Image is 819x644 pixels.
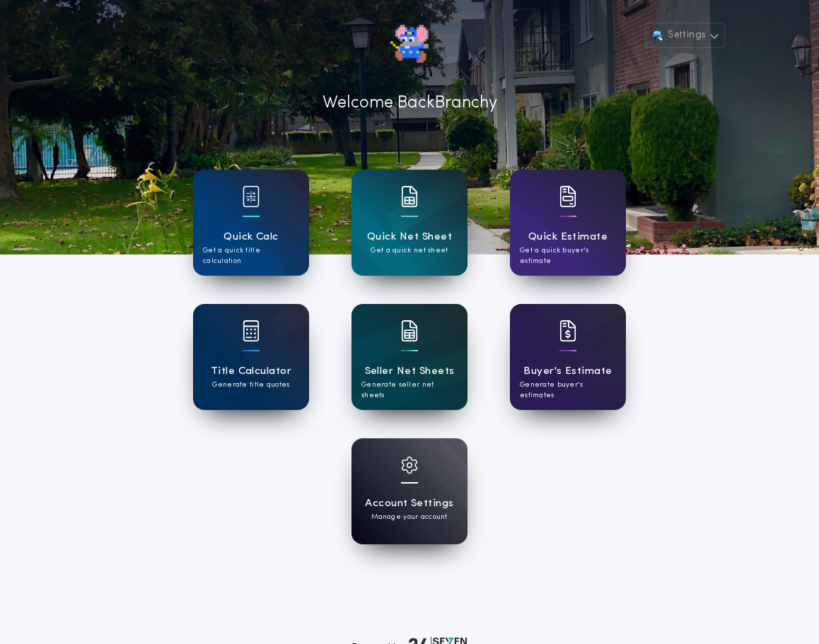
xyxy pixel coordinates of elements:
p: Get a quick net sheet [371,245,448,256]
a: card iconTitle CalculatorGenerate title quotes [193,304,309,410]
img: account-logo [388,23,431,65]
a: card iconBuyer's EstimateGenerate buyer's estimates [510,304,626,410]
img: card icon [243,320,260,341]
a: card iconSeller Net SheetsGenerate seller net sheets [352,304,467,410]
p: Generate title quotes [212,380,289,390]
img: user avatar [651,28,665,42]
a: card iconQuick Net SheetGet a quick net sheet [352,170,467,276]
img: card icon [401,457,418,474]
p: Manage your account [371,512,447,522]
h1: Title Calculator [211,363,291,380]
h1: Buyer's Estimate [523,363,612,380]
img: card icon [559,320,576,341]
img: card icon [401,320,418,341]
a: card iconQuick CalcGet a quick title calculation [193,170,309,276]
img: card icon [559,186,576,207]
h1: Quick Estimate [528,229,608,245]
h1: Quick Calc [223,229,279,245]
p: Generate seller net sheets [361,380,458,401]
img: card icon [243,186,260,207]
h1: Account Settings [365,496,453,512]
p: Generate buyer's estimates [520,380,616,401]
h1: Quick Net Sheet [367,229,452,245]
p: Welcome Back Branchy [323,90,497,116]
p: Get a quick title calculation [203,245,299,267]
button: Settings [646,23,725,48]
p: Get a quick buyer's estimate [520,245,616,267]
a: card iconAccount SettingsManage your account [352,438,467,544]
img: card icon [401,186,418,207]
h1: Seller Net Sheets [365,363,455,380]
a: card iconQuick EstimateGet a quick buyer's estimate [510,170,626,276]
